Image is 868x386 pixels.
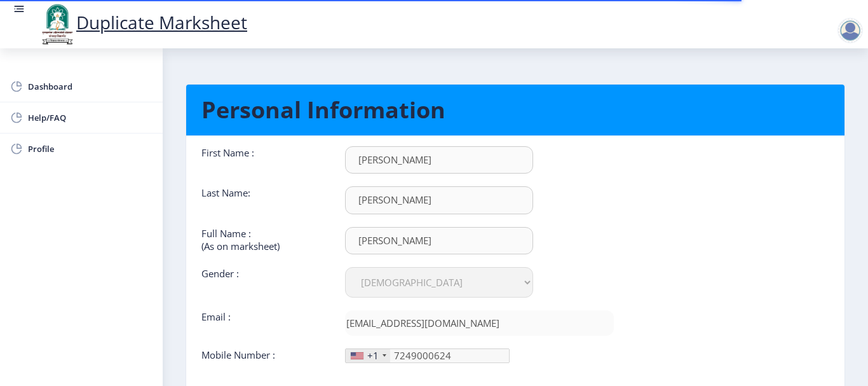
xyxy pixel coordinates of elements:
[201,95,829,125] h1: Personal Information
[192,186,336,214] div: Last Name:
[28,141,153,156] span: Profile
[38,10,247,34] a: Duplicate Marksheet
[192,146,336,174] div: First Name :
[28,79,153,94] span: Dashboard
[192,348,336,363] div: Mobile Number :
[192,267,336,298] div: Gender :
[346,349,390,362] div: United States: +1
[192,310,336,336] div: Email :
[192,227,336,254] div: Full Name : (As on marksheet)
[345,348,510,363] input: Mobile No
[38,3,76,46] img: logo
[28,110,153,125] span: Help/FAQ
[367,349,379,362] div: +1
